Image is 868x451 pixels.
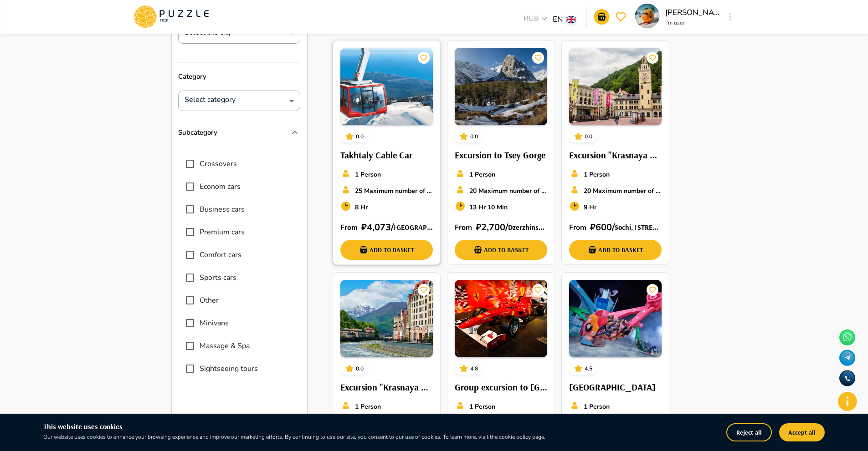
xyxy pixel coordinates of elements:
button: card_icons [343,130,356,143]
p: Subcategory [178,127,217,138]
h6: Excursion "Krasnaya Polyana, [PERSON_NAME]" [569,148,662,162]
p: 8 Hr [355,203,368,212]
h6: Dzerzhinsky [STREET_ADDRESS] [508,222,547,233]
h6: Takhtaly Cable Car [340,148,433,162]
h6: Excursion "Krasnaya Polyana Olympic Heritage" [340,380,433,395]
h6: [GEOGRAPHIC_DATA] [569,380,662,395]
img: PuzzleTrip [340,48,433,125]
h6: [GEOGRAPHIC_DATA], [GEOGRAPHIC_DATA], [GEOGRAPHIC_DATA] [394,222,433,233]
p: From [340,222,361,233]
span: Premium cars [200,227,245,238]
span: Crossovers [200,158,237,169]
button: Add to basket [455,240,547,260]
p: I'm user [665,19,720,27]
button: card_icons [532,52,544,64]
p: ₽ [476,221,481,234]
img: PuzzleTrip [569,280,662,357]
p: 600 [596,221,612,234]
span: Econom cars [200,181,241,192]
p: 2,700 [481,221,505,234]
div: RUB [521,13,553,26]
img: PuzzleTrip [455,280,547,357]
img: lang [567,16,576,23]
h6: Excursion to Tsey Gorge [455,148,547,162]
button: card_icons [418,284,430,296]
p: Category [178,62,300,91]
p: 13 Hr 10 Min [469,203,508,212]
button: card_icons [457,130,470,143]
button: Add to basket [569,240,662,260]
img: PuzzleTrip [340,280,433,357]
h6: This website uses cookies [43,421,590,433]
p: 0.0 [356,365,364,373]
h6: Group excursion to [GEOGRAPHIC_DATA] [455,380,547,395]
span: Business cars [200,204,245,215]
p: From [569,222,590,233]
img: profile_picture PuzzleTrip [635,4,660,28]
button: card_icons [572,362,585,375]
p: 4.8 [470,365,478,373]
p: 1 Person [469,170,495,179]
button: card_icons [647,284,658,296]
p: 20 Maximum number of seats [584,186,662,196]
p: [PERSON_NAME] [665,7,720,19]
img: PuzzleTrip [455,48,547,125]
p: 4,073 [367,221,391,234]
div: Subcategory [178,147,300,389]
button: Reject all [726,423,772,441]
div: Subcategory [178,118,300,147]
button: card_icons [572,130,585,143]
button: card_icons [418,52,430,64]
span: Comfort cars [200,249,241,260]
p: 20 Maximum number of seats [469,186,547,196]
button: card_icons [457,362,470,375]
p: 4.5 [585,365,592,373]
p: Our website uses cookies to enhance your browsing experience and improve our marketing efforts. B... [43,433,590,441]
button: favorite [613,9,629,25]
button: card_icons [532,284,544,296]
span: Massage & Spa [200,340,250,351]
p: EN [553,14,563,25]
p: ₽ [590,221,596,234]
p: / [391,221,394,234]
button: Add to basket [340,240,433,260]
p: 1 Person [355,402,381,411]
span: Minivans [200,318,229,329]
p: / [505,221,508,234]
h6: Sochi, [STREET_ADDRESS] [615,222,662,233]
p: 0.0 [356,132,364,141]
p: 0.0 [585,132,592,141]
p: / [612,221,615,234]
p: 0.0 [470,132,478,141]
p: ₽ [361,221,367,234]
span: Other [200,295,219,306]
p: 1 Person [584,402,610,411]
p: 1 Person [469,402,495,411]
button: card_icons [343,362,356,375]
p: 9 Hr [584,203,596,212]
button: card_icons [647,52,658,64]
span: Sightseeing tours [200,363,258,374]
span: Sports cars [200,272,236,283]
img: PuzzleTrip [569,48,662,125]
button: notifications [594,9,610,25]
p: 1 Person [584,170,610,179]
button: Accept all [779,423,825,441]
p: 1 Person [355,170,381,179]
p: 25 Maximum number of seats [355,186,433,196]
p: From [455,222,476,233]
